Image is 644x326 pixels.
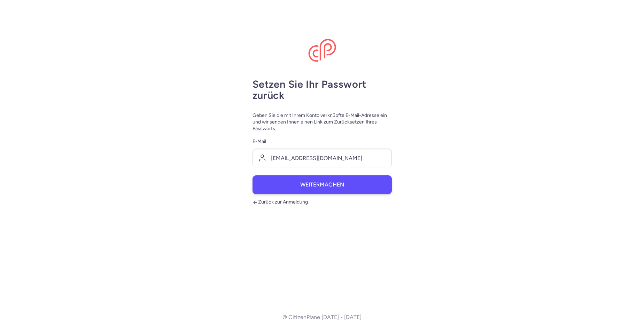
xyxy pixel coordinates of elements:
[253,138,266,144] font: E-Mail
[253,78,367,101] font: Setzen Sie Ihr Passwort zurück
[258,199,308,205] font: Zurück zur Anmeldung
[308,39,336,62] img: CitizenPlane-Logo
[253,112,387,132] font: Geben Sie die mit Ihrem Konto verknüpfte E-Mail-Adresse ein und wir senden Ihnen einen Link zum Z...
[300,181,344,188] font: Weitermachen
[253,149,392,167] input: benutzer@beispiel.com
[282,314,362,320] font: © CitizenPlane [DATE] - [DATE]
[253,175,392,194] button: Weitermachen
[253,199,308,205] a: Zurück zur Anmeldung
